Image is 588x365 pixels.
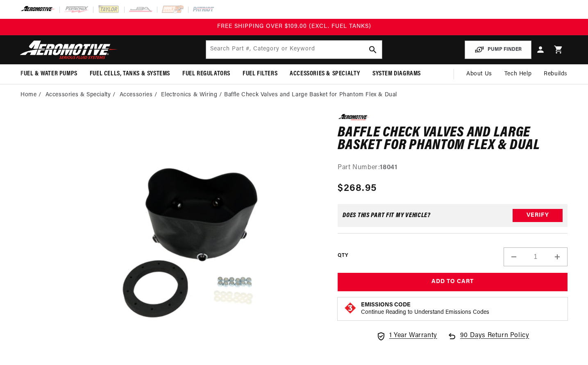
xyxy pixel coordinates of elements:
[236,64,284,84] summary: Fuel Filters
[460,64,498,84] a: About Us
[380,164,397,171] strong: 18041
[372,70,421,78] span: System Diagrams
[45,91,118,100] li: Accessories & Specialty
[14,64,84,84] summary: Fuel & Water Pumps
[513,209,563,222] button: Verify
[84,64,176,84] summary: Fuel Cells, Tanks & Systems
[544,70,568,79] span: Rebuilds
[224,91,397,100] li: Baffle Check Valves and Large Basket for Phantom Flex & Dual
[366,64,427,84] summary: System Diagrams
[290,70,360,78] span: Accessories & Specialty
[498,64,538,84] summary: Tech Help
[243,70,277,78] span: Fuel Filters
[376,331,437,341] a: 1 Year Warranty
[344,302,357,315] img: Emissions code
[361,302,489,316] button: Emissions CodeContinue Reading to Understand Emissions Codes
[466,71,492,77] span: About Us
[338,181,377,196] span: $268.95
[364,41,382,59] button: search button
[20,91,568,100] nav: breadcrumbs
[18,40,120,59] img: Aeromotive
[460,331,529,349] span: 90 Days Return Policy
[20,91,36,100] a: Home
[338,273,568,291] button: Add to Cart
[284,64,366,84] summary: Accessories & Specialty
[161,91,217,100] a: Electronics & Wiring
[217,23,371,29] span: FREE SHIPPING OVER $109.00 (EXCL. FUEL TANKS)
[90,70,170,78] span: Fuel Cells, Tanks & Systems
[176,64,236,84] summary: Fuel Regulators
[343,212,431,219] div: Does This part fit My vehicle?
[338,163,568,173] div: Part Number:
[120,91,153,100] a: Accessories
[338,252,348,259] label: QTY
[361,302,411,308] strong: Emissions Code
[361,309,489,316] p: Continue Reading to Understand Emissions Codes
[504,70,531,79] span: Tech Help
[389,331,437,341] span: 1 Year Warranty
[338,127,568,152] h1: Baffle Check Valves and Large Basket for Phantom Flex & Dual
[465,41,531,59] button: PUMP FINDER
[182,70,230,78] span: Fuel Regulators
[447,331,529,349] a: 90 Days Return Policy
[538,64,574,84] summary: Rebuilds
[20,70,77,78] span: Fuel & Water Pumps
[206,41,382,59] input: Search by Part Number, Category or Keyword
